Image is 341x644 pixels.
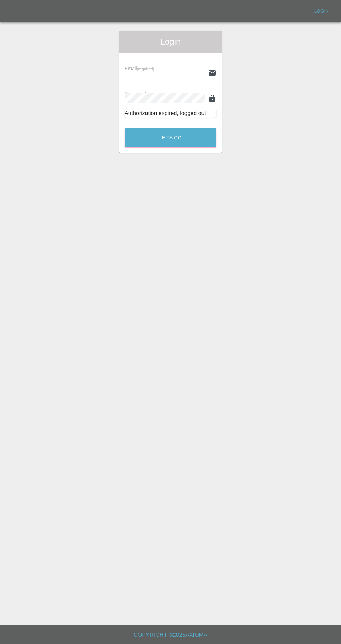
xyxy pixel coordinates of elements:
[310,6,333,17] a: Login
[125,128,216,147] button: Let's Go
[125,66,154,71] span: Email
[125,109,216,118] div: Authorization expired, logged out
[125,36,216,47] span: Login
[146,92,164,96] small: (required)
[6,630,335,640] h6: Copyright © 2025 Axioma
[137,67,154,71] small: (required)
[125,91,164,97] span: Password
